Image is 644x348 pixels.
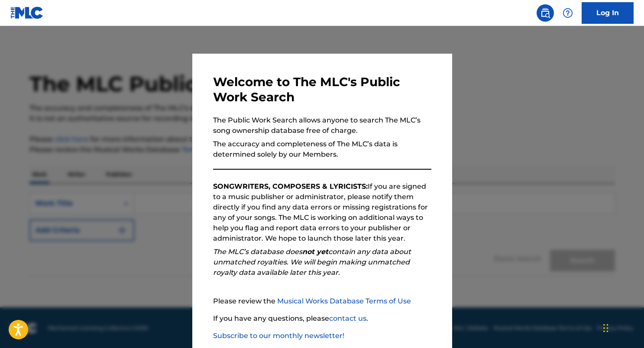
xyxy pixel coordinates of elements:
em: The MLC’s database does contain any data about unmatched royalties. We will begin making unmatche... [213,248,411,277]
p: If you have any questions, please . [213,313,431,324]
p: The Public Work Search allows anyone to search The MLC’s song ownership database free of charge. [213,115,431,136]
a: Log In [582,2,634,24]
div: Drag [603,315,608,341]
h3: Welcome to The MLC's Public Work Search [213,74,431,105]
strong: SONGWRITERS, COMPOSERS & LYRICISTS: [213,182,368,190]
a: Subscribe to our monthly newsletter! [213,332,344,340]
p: If you are signed to a music publisher or administrator, please notify them directly if you find ... [213,181,431,244]
img: help [563,8,573,18]
iframe: Chat Widget [601,306,644,348]
div: Help [559,4,576,22]
strong: not yet [302,248,328,256]
a: contact us [329,314,366,322]
img: search [540,8,550,18]
a: Musical Works Database Terms of Use [277,297,411,305]
p: The accuracy and completeness of The MLC’s data is determined solely by our Members. [213,139,431,160]
p: Please review the [213,296,431,306]
a: Public Search [537,4,554,22]
img: MLC Logo [10,6,44,19]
